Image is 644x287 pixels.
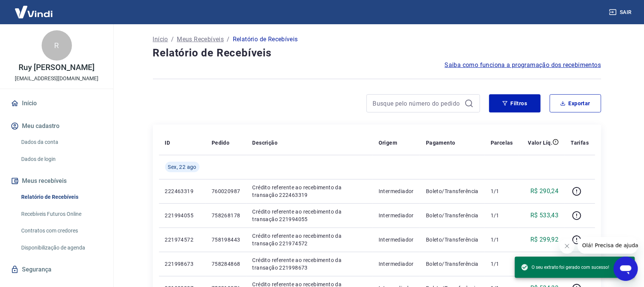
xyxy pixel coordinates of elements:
[165,139,170,147] p: ID
[9,118,104,134] button: Meu cadastro
[9,0,58,23] img: Vindi
[165,212,200,219] p: 221994055
[253,208,366,223] p: Crédito referente ao recebimento da transação 221994055
[153,35,168,44] a: Início
[177,35,224,44] a: Meus Recebíveis
[379,139,397,147] p: Origem
[550,94,601,112] button: Exportar
[608,5,635,19] button: Sair
[491,260,513,268] p: 1/1
[212,187,240,195] p: 760020987
[571,139,589,147] p: Tarifas
[528,139,553,147] p: Valor Líq.
[373,98,462,109] input: Busque pelo número do pedido
[168,163,196,171] span: Sex, 22 ago
[9,95,104,112] a: Início
[379,260,414,268] p: Intermediador
[489,94,541,112] button: Filtros
[5,5,64,11] span: Olá! Precisa de ajuda?
[212,260,240,268] p: 758284868
[560,239,575,254] iframe: Fechar mensagem
[426,212,479,219] p: Boleto/Transferência
[530,235,559,244] p: R$ 299,92
[42,30,72,61] div: R
[171,35,174,44] p: /
[614,257,638,281] iframe: Botão para abrir a janela de mensagens
[253,184,366,199] p: Crédito referente ao recebimento da transação 222463319
[491,187,513,195] p: 1/1
[521,264,609,271] span: O seu extrato foi gerado com sucesso!
[379,212,414,219] p: Intermediador
[212,236,240,243] p: 758198443
[19,64,94,72] p: Ruy [PERSON_NAME]
[18,134,104,150] a: Dados da conta
[227,35,229,44] p: /
[9,261,104,278] a: Segurança
[15,75,98,83] p: [EMAIL_ADDRESS][DOMAIN_NAME]
[491,139,513,147] p: Parcelas
[530,211,559,220] p: R$ 533,43
[212,139,229,147] p: Pedido
[491,236,513,243] p: 1/1
[578,237,638,254] iframe: Mensagem da empresa
[491,212,513,219] p: 1/1
[165,236,200,243] p: 221974572
[165,187,200,195] p: 222463319
[426,236,479,243] p: Boleto/Transferência
[165,260,200,268] p: 221998673
[379,236,414,243] p: Intermediador
[253,256,366,271] p: Crédito referente ao recebimento da transação 221998673
[530,187,559,196] p: R$ 290,24
[153,45,601,61] h4: Relatório de Recebíveis
[253,139,278,147] p: Descrição
[253,232,366,247] p: Crédito referente ao recebimento da transação 221974572
[445,61,601,70] a: Saiba como funciona a programação dos recebimentos
[18,151,104,167] a: Dados de login
[212,212,240,219] p: 758268178
[9,173,104,189] button: Meus recebíveis
[18,223,104,239] a: Contratos com credores
[379,187,414,195] p: Intermediador
[18,240,104,256] a: Disponibilização de agenda
[426,139,455,147] p: Pagamento
[18,206,104,222] a: Recebíveis Futuros Online
[18,189,104,205] a: Relatório de Recebíveis
[426,187,479,195] p: Boleto/Transferência
[233,35,298,44] p: Relatório de Recebíveis
[426,260,479,268] p: Boleto/Transferência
